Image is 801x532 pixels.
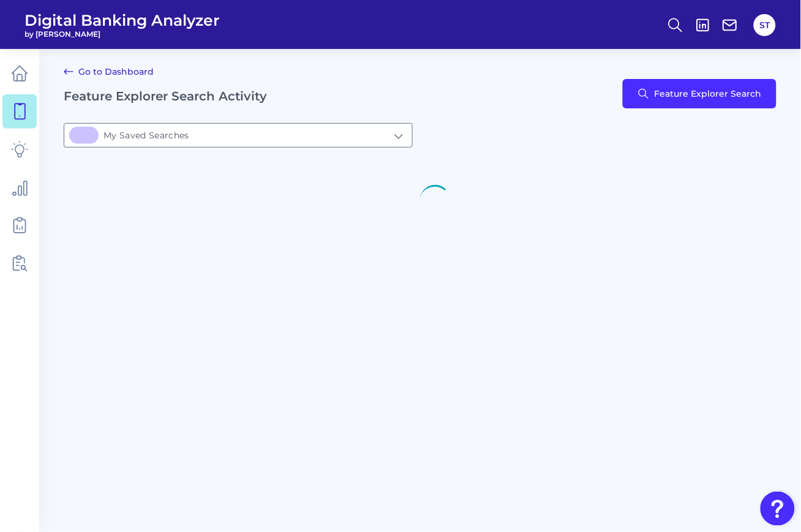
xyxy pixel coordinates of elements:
a: Go to Dashboard [64,64,154,79]
span: Feature Explorer Search [655,89,762,99]
button: Open Resource Center [761,492,795,526]
span: by [PERSON_NAME] [24,29,220,39]
button: ST [754,14,776,36]
span: Digital Banking Analyzer [24,11,220,29]
button: Feature Explorer Search [623,79,777,108]
h2: Feature Explorer Search Activity [64,89,267,103]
